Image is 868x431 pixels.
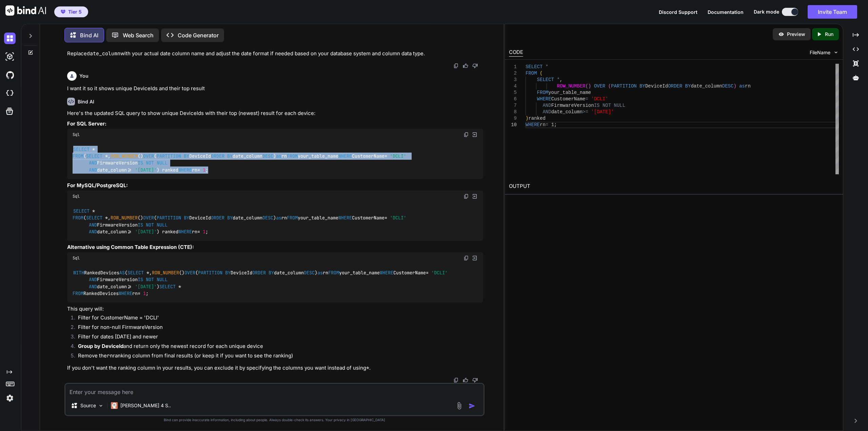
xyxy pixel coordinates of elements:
[138,290,140,296] span: =
[4,87,16,99] img: cloudideIcon
[73,146,90,152] span: SELECT
[184,270,195,276] span: OVER
[509,77,517,83] div: 3
[198,270,222,276] span: PARTITION
[152,270,179,276] span: ROW_NUMBER
[603,103,611,108] span: NOT
[67,110,483,117] p: Here's the updated SQL query to show unique DeviceIds with their top (newest) result for each dev...
[252,270,266,276] span: ORDER
[89,167,97,173] span: AND
[554,122,557,128] span: ;
[203,229,205,235] span: 1
[127,229,132,235] span: >=
[64,417,485,423] p: Bind can provide inaccurate information, including about people. Always double-check its answers....
[778,31,784,37] img: preview
[87,50,120,57] code: date_column
[73,324,483,333] li: Filter for non-null FirmwareVersion
[509,122,517,128] div: 10
[691,83,722,89] span: date_column
[67,182,128,189] strong: For MySQL/PostgreSQL:
[276,215,281,221] span: as
[67,364,483,372] p: If you don't want the ranking column in your results, you can exclude it by specifying the column...
[594,83,606,89] span: OVER
[745,83,751,89] span: rn
[67,50,483,58] p: Replace with your actual date column name and adjust the date format if needed based on your data...
[722,83,734,89] span: DESC
[197,229,200,235] span: =
[540,71,542,76] span: (
[338,153,352,159] span: WHERE
[98,403,104,409] img: Pick Models
[135,167,157,173] span: '[DATE]'
[86,153,102,159] span: SELECT
[542,109,551,115] span: AND
[159,283,176,290] span: SELECT
[73,208,409,235] code: ( , () ( DeviceId date_column ) rn your_table_name CustomerName FirmwareVersion date_column ) ran...
[73,352,483,361] li: Remove the ranking column from final results (or keep it if you want to see the ranking)
[184,153,189,159] span: BY
[225,270,231,276] span: BY
[138,160,143,166] span: IS
[73,342,483,352] li: and return only the newest record for each unique device
[197,167,200,173] span: =
[4,33,16,44] img: darkChat
[472,255,478,261] img: Open in Browser
[787,31,805,38] p: Preview
[67,244,194,250] strong: Alternative using Common Table Expression (CTE):
[157,153,181,159] span: PARTITION
[54,6,88,17] button: premiumTier 5
[733,83,736,89] span: )
[551,103,594,108] span: FirmwareVersion
[78,98,94,105] h6: Bind AI
[287,215,298,221] span: FROM
[127,283,132,290] span: >=
[73,153,83,159] span: FROM
[67,85,483,93] p: I want it so it shows unique DeviceIds and their top result
[708,9,744,15] span: Documentation
[73,290,83,296] span: FROM
[551,96,585,102] span: CustomerName
[509,102,517,109] div: 7
[754,8,779,15] span: Dark mode
[472,193,478,199] img: Open in Browser
[73,132,80,137] span: Sql
[138,222,143,228] span: IS
[127,270,144,276] span: SELECT
[548,90,591,95] span: your_table_name
[659,8,697,16] button: Discord Support
[546,122,548,128] span: =
[287,153,298,159] span: FROM
[509,115,517,122] div: 9
[585,96,588,102] span: =
[594,103,600,108] span: IS
[463,255,469,261] img: copy
[810,49,830,56] span: FileName
[227,153,233,159] span: BY
[73,208,90,214] span: SELECT
[588,83,591,89] span: )
[390,153,406,159] span: 'DCLI'
[583,109,588,115] span: >=
[227,215,233,221] span: BY
[119,270,125,276] span: AS
[67,305,483,313] p: This query will:
[540,122,546,128] span: rn
[390,215,406,221] span: 'DCLI'
[4,69,16,81] img: githubDark
[146,277,167,283] span: NOT NULL
[111,215,138,221] span: ROW_NUMBER
[509,70,517,77] div: 2
[509,64,517,70] div: 1
[184,215,189,221] span: BY
[560,77,563,82] span: ,
[472,377,478,383] img: dislike
[537,90,548,95] span: FROM
[73,146,409,174] code: ( , () ( DeviceId date_column ) rn your_table_name CustomerName FirmwareVersion date_column ) ran...
[453,377,459,383] img: copy
[143,290,146,296] span: 1
[463,63,468,68] img: like
[178,31,219,39] p: Code Generator
[146,222,167,228] span: NOT NULL
[276,153,281,159] span: as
